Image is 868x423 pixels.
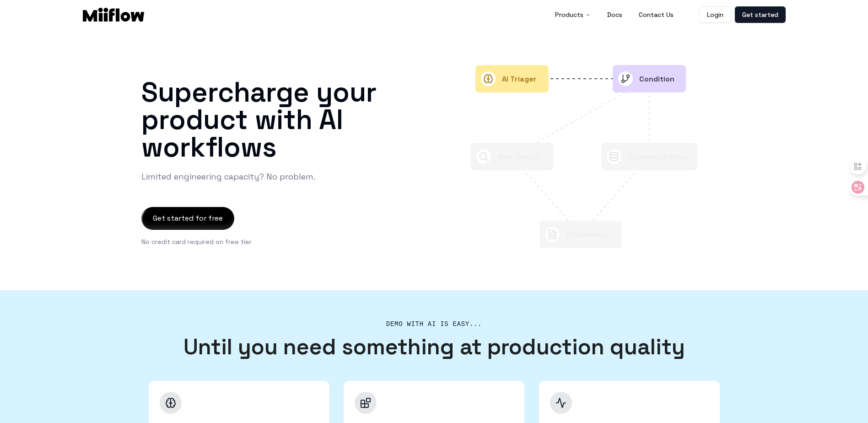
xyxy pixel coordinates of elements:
[628,152,688,162] text: Knowledge Base
[631,5,681,24] a: Contact Us
[141,168,315,185] p: Limited engineering capacity? No problem.
[497,152,541,162] text: Web Search
[548,5,681,24] nav: Main
[639,74,674,84] text: Condition
[149,336,720,358] h3: Until you need something at production quality
[699,6,731,23] a: Login
[149,320,720,329] h2: Demo with AI is easy...
[502,74,537,84] text: AI Triager
[600,5,630,24] a: Docs
[735,6,786,23] a: Get started
[83,8,144,22] img: Logo
[141,207,234,230] button: Get started for free
[141,79,434,161] h1: Supercharge your product with AI workflows
[548,5,598,24] button: Products
[566,230,609,239] text: AI Summary
[141,237,252,246] p: No credit card required on free tier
